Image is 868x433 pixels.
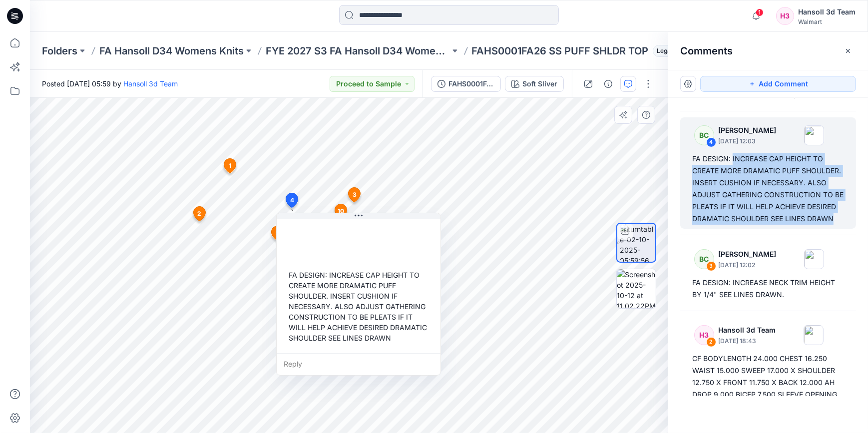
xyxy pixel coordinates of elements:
[522,78,557,89] div: Soft Sliver
[694,249,714,269] div: BC
[694,325,714,345] div: H3
[338,207,344,216] span: 10
[706,137,716,147] div: 4
[123,79,178,88] a: Hansoll 3d Team
[431,76,501,92] button: FAHS0001FA26_MPCI SC_SS PUFF SHLDR TOP
[692,277,844,301] div: FA DESIGN: INCREASE NECK TRIM HEIGHT BY 1/4" SEE LINES DRAWN.
[649,44,699,58] button: Legacy Style
[353,190,357,199] span: 3
[617,269,656,308] img: Screenshot 2025-10-12 at 11.02.22PM
[798,18,856,25] div: Walmart
[197,209,201,218] span: 2
[277,353,440,375] div: Reply
[718,136,776,146] p: [DATE] 12:03
[600,76,616,92] button: Details
[718,260,776,270] p: [DATE] 12:02
[472,44,649,58] p: FAHS0001FA26 SS PUFF SHLDR TOP
[266,44,450,58] a: FYE 2027 S3 FA Hansoll D34 Womens Knits
[448,78,494,89] div: FAHS0001FA26_MPCI SC_SS PUFF SHLDR TOP
[692,153,844,225] div: FA DESIGN: INCREASE CAP HEIGHT TO CREATE MORE DRAMATIC PUFF SHOULDER. INSERT CUSHION IF NECESSARY...
[290,196,294,205] span: 4
[694,125,714,145] div: BC
[99,44,244,58] a: FA Hansoll D34 Womens Knits
[718,324,776,336] p: Hansoll 3d Team
[700,76,856,92] button: Add Comment
[718,248,776,260] p: [PERSON_NAME]
[756,8,764,16] span: 1
[42,78,178,89] span: Posted [DATE] 05:59 by
[718,124,776,136] p: [PERSON_NAME]
[798,6,856,18] div: Hansoll 3d Team
[706,261,716,271] div: 3
[718,336,776,346] p: [DATE] 18:43
[706,337,716,347] div: 2
[620,224,655,262] img: turntable-02-10-2025-05:59:56
[505,76,564,92] button: Soft Sliver
[776,7,794,25] div: H3
[229,161,231,170] span: 1
[285,266,433,347] div: FA DESIGN: INCREASE CAP HEIGHT TO CREATE MORE DRAMATIC PUFF SHOULDER. INSERT CUSHION IF NECESSARY...
[680,45,733,57] h2: Comments
[653,45,699,57] span: Legacy Style
[42,44,77,58] a: Folders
